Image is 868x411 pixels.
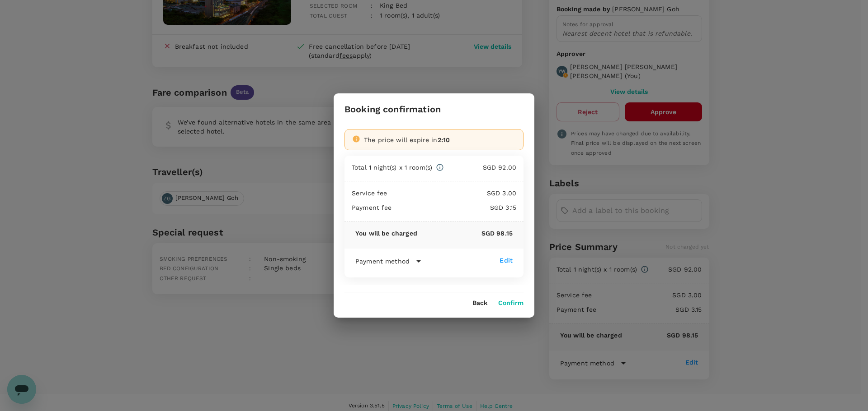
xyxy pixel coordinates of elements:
p: SGD 3.00 [387,189,516,198]
div: Edit [500,256,513,265]
p: Payment fee [352,203,392,212]
div: The price will expire in [364,135,516,144]
p: Service fee [352,189,387,198]
p: Total 1 night(s) x 1 room(s) [352,163,432,172]
p: SGD 92.00 [444,163,516,172]
button: Back [472,300,487,307]
span: 2:10 [438,136,450,143]
h3: Booking confirmation [344,104,441,115]
p: SGD 3.15 [392,203,516,212]
p: Payment method [355,257,410,266]
button: Confirm [498,300,524,307]
p: SGD 98.15 [417,229,513,238]
p: You will be charged [355,229,417,238]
